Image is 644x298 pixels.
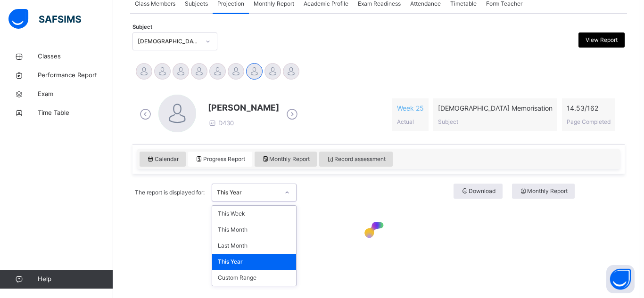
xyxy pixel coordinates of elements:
[586,36,618,44] span: View Report
[208,119,234,127] span: D430
[438,118,458,125] span: Subject
[212,270,296,286] div: Custom Range
[135,188,205,197] span: The report is displayed for:
[567,118,611,125] span: Page Completed
[138,37,200,46] div: [DEMOGRAPHIC_DATA] Memorisation (008)
[38,52,113,61] span: Classes
[212,254,296,270] div: This Year
[195,155,245,163] span: Progress Report
[208,101,279,114] span: [PERSON_NAME]
[262,155,310,163] span: Monthly Report
[438,103,553,113] span: [DEMOGRAPHIC_DATA] Memorisation
[461,187,495,195] span: Download
[397,118,414,125] span: Actual
[8,9,81,29] img: safsims
[212,206,296,222] div: This Week
[519,187,568,195] span: Monthly Report
[38,108,113,118] span: Time Table
[217,188,279,197] div: This Year
[606,265,635,293] button: Open asap
[326,155,386,163] span: Record assessment
[38,274,113,284] span: Help
[512,184,622,201] a: Monthly Report
[397,103,424,113] span: Week 25
[212,238,296,254] div: Last Month
[38,71,113,80] span: Performance Report
[147,155,179,163] span: Calendar
[38,89,113,99] span: Exam
[567,103,611,113] span: 14.53 / 162
[212,222,296,238] div: This Month
[132,23,152,31] span: Subject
